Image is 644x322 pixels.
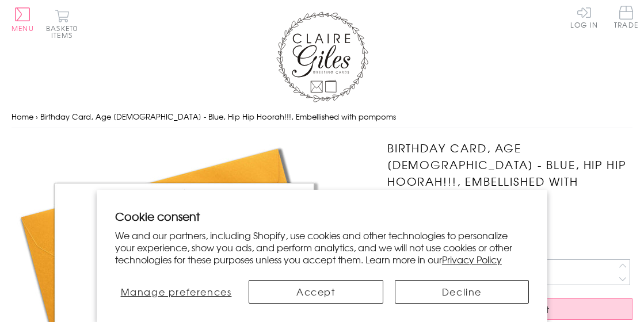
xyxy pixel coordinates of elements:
[614,6,638,28] span: Trade
[614,6,638,30] a: Trade
[36,111,38,122] span: ›
[46,9,78,39] button: Basket0 items
[442,252,502,266] a: Privacy Policy
[51,23,78,40] span: 0 items
[12,23,34,33] span: Menu
[121,285,232,298] span: Manage preferences
[249,280,383,304] button: Accept
[12,111,33,122] a: Home
[387,140,632,206] h1: Birthday Card, Age [DEMOGRAPHIC_DATA] - Blue, Hip Hip Hoorah!!!, Embellished with pompoms
[115,280,237,304] button: Manage preferences
[40,111,396,122] span: Birthday Card, Age [DEMOGRAPHIC_DATA] - Blue, Hip Hip Hoorah!!!, Embellished with pompoms
[115,229,529,265] p: We and our partners, including Shopify, use cookies and other technologies to personalize your ex...
[570,6,598,28] a: Log In
[276,11,368,102] img: Claire Giles Greetings Cards
[12,7,34,32] button: Menu
[115,208,529,224] h2: Cookie consent
[395,280,529,304] button: Decline
[12,105,632,129] nav: breadcrumbs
